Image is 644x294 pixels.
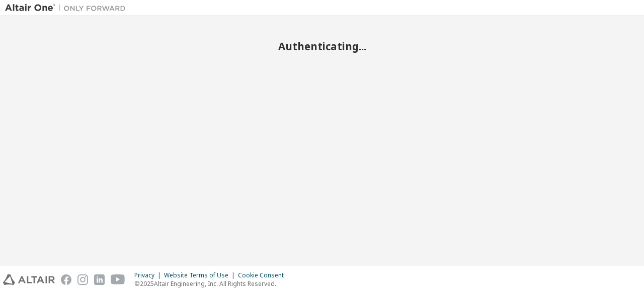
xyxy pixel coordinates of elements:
[134,279,290,288] p: © 2025 Altair Engineering, Inc. All Rights Reserved.
[5,3,131,13] img: Altair One
[94,274,105,285] img: linkedin.svg
[5,40,639,53] h2: Authenticating...
[77,274,88,285] img: instagram.svg
[134,271,164,279] div: Privacy
[164,271,238,279] div: Website Terms of Use
[111,274,125,285] img: youtube.svg
[238,271,290,279] div: Cookie Consent
[3,274,55,285] img: altair_logo.svg
[61,274,71,285] img: facebook.svg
